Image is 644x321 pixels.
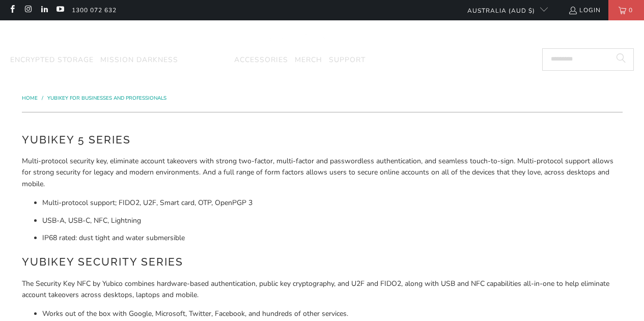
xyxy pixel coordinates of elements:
span: Support [329,55,366,65]
span: Encrypted Storage [10,55,94,65]
a: Accessories [234,48,288,72]
a: Trust Panda Australia on YouTube [55,6,64,14]
a: Login [568,5,601,16]
a: Trust Panda Australia on Instagram [23,6,32,14]
span: / [42,95,43,102]
input: Search... [542,48,634,71]
a: Merch [295,48,322,72]
a: Home [22,95,39,102]
a: Encrypted Storage [10,48,94,72]
span: Merch [295,55,322,65]
p: The Security Key NFC by Yubico combines hardware-based authentication, public key cryptography, a... [22,278,623,301]
span: Home [22,95,38,102]
li: Works out of the box with Google, Microsoft, Twitter, Facebook, and hundreds of other services. [42,308,623,319]
button: Search [608,48,634,71]
h2: YubiKey 5 Series [22,132,623,148]
li: IP68 rated: dust tight and water submersible [42,232,623,244]
nav: Translation missing: en.navigation.header.main_nav [10,48,366,72]
span: YubiKey [185,55,217,65]
p: Multi-protocol security key, eliminate account takeovers with strong two-factor, multi-factor and... [22,156,623,190]
a: Support [329,48,366,72]
a: Trust Panda Australia on LinkedIn [40,6,48,14]
li: USB-A, USB-C, NFC, Lightning [42,215,623,226]
a: Mission Darkness [100,48,178,72]
img: Trust Panda Australia [270,25,374,46]
a: Trust Panda Australia on Facebook [8,6,16,14]
span: Accessories [234,55,288,65]
h2: YubiKey Security Series [22,254,623,270]
summary: YubiKey [185,48,228,72]
a: 1300 072 632 [72,5,117,16]
a: YubiKey for Businesses and Professionals [47,95,166,102]
li: Multi-protocol support; FIDO2, U2F, Smart card, OTP, OpenPGP 3 [42,197,623,209]
span: Mission Darkness [100,55,178,65]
